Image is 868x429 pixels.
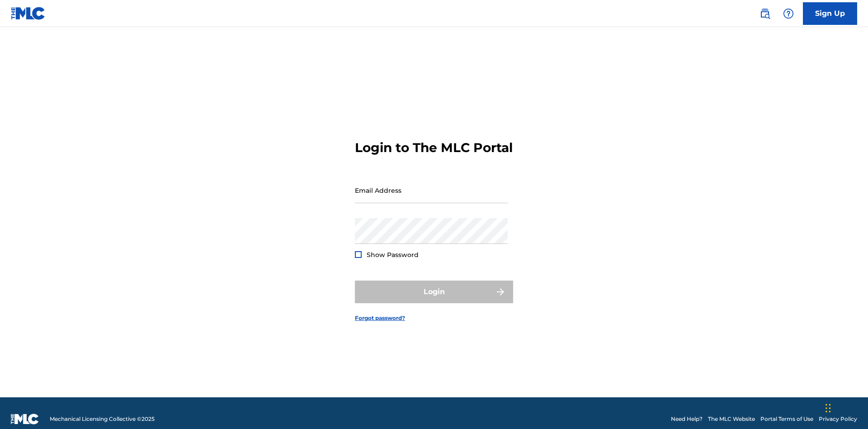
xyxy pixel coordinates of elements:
[11,7,46,20] img: MLC Logo
[759,8,770,19] img: search
[779,5,797,23] div: Help
[355,140,513,156] h3: Login to The MLC Portal
[826,395,831,422] div: Drag
[760,415,813,423] a: Portal Terms of Use
[819,415,857,423] a: Privacy Policy
[367,251,419,259] span: Show Password
[708,415,755,423] a: The MLC Website
[50,415,155,423] span: Mechanical Licensing Collective © 2025
[803,2,857,25] a: Sign Up
[823,386,868,429] iframe: Chat Widget
[355,314,405,322] a: Forgot password?
[11,414,39,424] img: logo
[783,8,794,19] img: help
[756,5,774,23] a: Public Search
[671,415,703,423] a: Need Help?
